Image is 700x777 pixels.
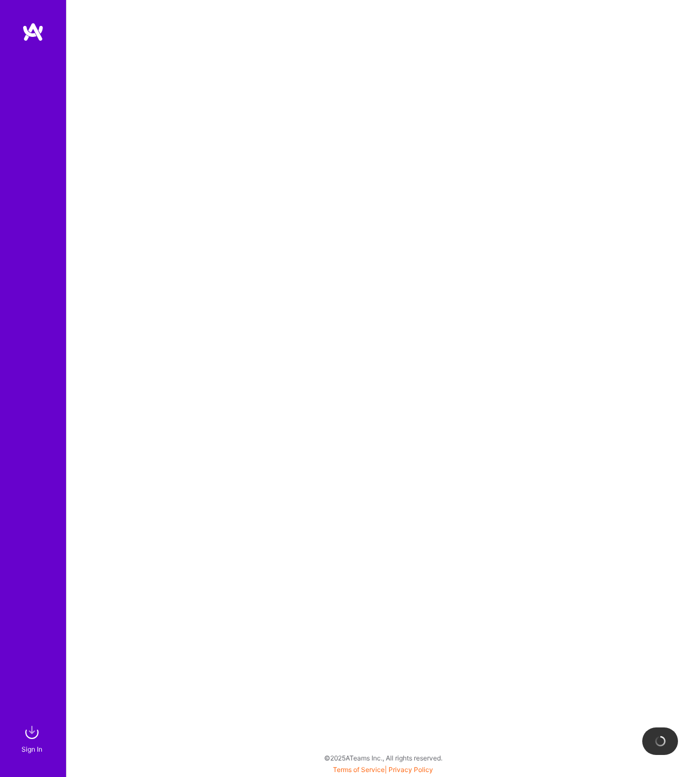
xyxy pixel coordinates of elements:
img: sign in [21,721,43,743]
a: Terms of Service [333,765,385,774]
span: | [333,765,433,774]
a: sign inSign In [23,721,43,755]
img: loading [655,736,666,747]
img: logo [22,22,44,42]
div: Sign In [21,743,42,755]
div: © 2025 ATeams Inc., All rights reserved. [66,744,700,771]
a: Privacy Policy [389,765,433,774]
